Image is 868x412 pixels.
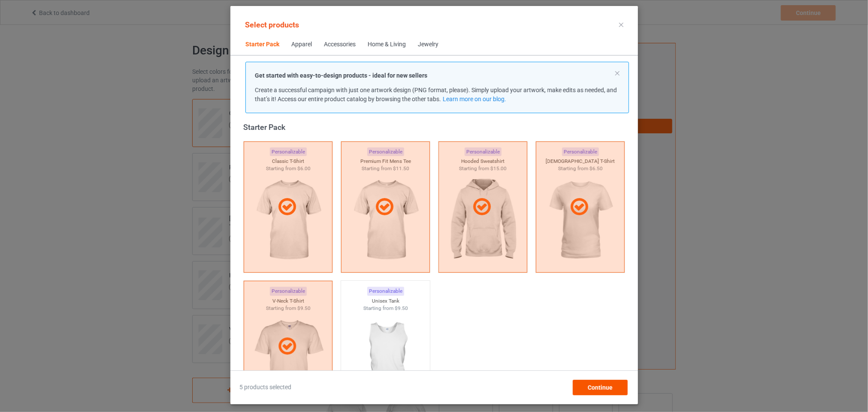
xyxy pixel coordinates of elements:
div: Starter Pack [243,122,629,132]
a: Learn more on our blog. [442,96,506,102]
span: Starter Pack [239,34,285,55]
div: Starting from [341,305,430,312]
span: Select products [245,20,299,29]
div: Accessories [324,40,356,49]
div: Jewelry [418,40,439,49]
img: regular.jpg [347,312,423,408]
span: Continue [587,384,612,391]
div: Unisex Tank [341,298,430,305]
div: Apparel [291,40,312,49]
div: Continue [572,380,627,395]
span: $9.50 [394,305,408,311]
span: 5 products selected [239,383,291,392]
span: Create a successful campaign with just one artwork design (PNG format, please). Simply upload you... [255,87,617,102]
div: Home & Living [368,40,406,49]
strong: Get started with easy-to-design products - ideal for new sellers [255,72,427,79]
div: Personalizable [367,287,404,296]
